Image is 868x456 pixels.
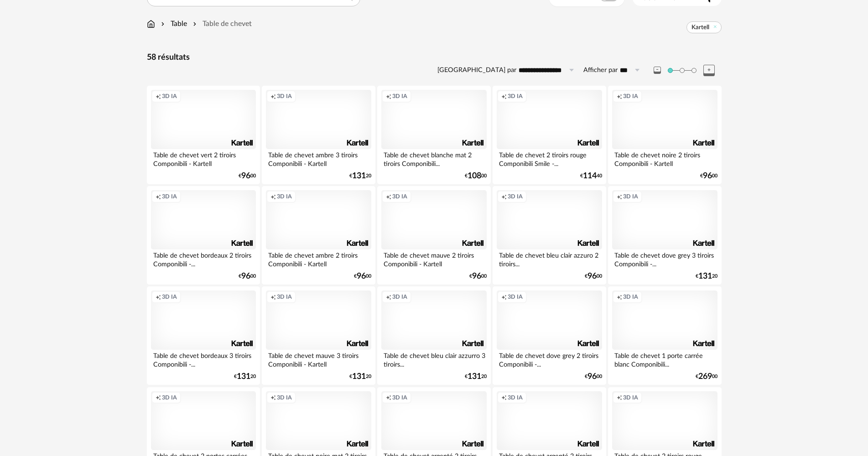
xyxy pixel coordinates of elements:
span: 3D IA [392,93,407,100]
div: 58 résultats [147,52,722,63]
div: Table de chevet noire 2 tiroirs Componibili - Kartell [612,149,717,167]
span: 269 [698,373,712,380]
span: 3D IA [392,293,407,301]
a: Creation icon 3D IA Table de chevet dove grey 3 tiroirs Componibili -... €13120 [608,186,721,285]
div: € 20 [696,273,717,280]
span: 3D IA [277,293,292,301]
span: 96 [587,273,597,280]
span: 96 [241,173,250,179]
span: 3D IA [162,394,177,401]
div: Table de chevet bleu clair azzurro 3 tiroirs... [381,350,486,368]
span: Creation icon [501,394,507,401]
div: € 00 [239,273,256,280]
span: 3D IA [162,293,177,301]
div: Table de chevet blanche mat 2 tiroirs Componibili... [381,149,486,167]
span: 3D IA [623,93,638,100]
span: Creation icon [386,193,391,200]
span: Creation icon [156,394,161,401]
span: Creation icon [270,93,276,100]
div: € 00 [696,373,717,380]
div: € 00 [585,373,602,380]
div: € 00 [239,173,256,179]
span: 108 [468,173,481,179]
span: Creation icon [501,93,507,100]
span: Creation icon [617,93,622,100]
div: Table de chevet ambre 2 tiroirs Componibili - Kartell [266,249,371,268]
span: 131 [352,173,366,179]
div: Table de chevet 2 tiroirs rouge Componibili Smile -... [497,149,602,167]
span: 131 [698,273,712,280]
a: Creation icon 3D IA Table de chevet blanche mat 2 tiroirs Componibili... €10800 [377,86,490,184]
div: Table de chevet bordeaux 3 tiroirs Componibili -... [151,350,256,368]
a: Creation icon 3D IA Table de chevet bleu clair azzuro 2 tiroirs... €9600 [493,186,606,285]
div: Table de chevet dove grey 2 tiroirs Componibili -... [497,350,602,368]
a: Creation icon 3D IA Table de chevet dove grey 2 tiroirs Componibili -... €9600 [493,286,606,385]
div: Table de chevet 1 porte carrée blanc Componibili... [612,350,717,368]
span: 3D IA [623,293,638,301]
span: 3D IA [162,193,177,200]
span: 3D IA [277,394,292,401]
div: € 20 [465,373,487,380]
span: 3D IA [392,193,407,200]
span: Creation icon [617,193,622,200]
span: Creation icon [617,394,622,401]
span: 3D IA [623,193,638,200]
div: Table de chevet dove grey 3 tiroirs Componibili -... [612,249,717,268]
div: € 40 [580,173,602,179]
span: Kartell [691,23,709,31]
span: Creation icon [501,193,507,200]
span: 3D IA [277,93,292,100]
span: 96 [703,173,712,179]
div: € 00 [469,273,487,280]
label: Afficher par [583,66,618,75]
a: Creation icon 3D IA Table de chevet vert 2 tiroirs Componibili - Kartell €9600 [147,86,260,184]
a: Creation icon 3D IA Table de chevet ambre 3 tiroirs Componibili - Kartell €13120 [262,86,375,184]
div: € 00 [585,273,602,280]
div: Table de chevet bordeaux 2 tiroirs Componibili -... [151,249,256,268]
span: 3D IA [508,193,523,200]
span: Creation icon [386,93,391,100]
span: 3D IA [508,93,523,100]
span: Creation icon [156,93,161,100]
div: € 20 [234,373,256,380]
a: Creation icon 3D IA Table de chevet bleu clair azzurro 3 tiroirs... €13120 [377,286,490,385]
a: Creation icon 3D IA Table de chevet mauve 3 tiroirs Componibili - Kartell €13120 [262,286,375,385]
span: 131 [237,373,250,380]
a: Creation icon 3D IA Table de chevet 2 tiroirs rouge Componibili Smile -... €11440 [493,86,606,184]
span: 96 [472,273,481,280]
span: Creation icon [501,293,507,301]
span: Creation icon [270,193,276,200]
span: Creation icon [156,193,161,200]
div: € 20 [349,373,371,380]
a: Creation icon 3D IA Table de chevet noire 2 tiroirs Componibili - Kartell €9600 [608,86,721,184]
div: € 00 [465,173,487,179]
div: € 00 [354,273,371,280]
img: svg+xml;base64,PHN2ZyB3aWR0aD0iMTYiIGhlaWdodD0iMTYiIHZpZXdCb3g9IjAgMCAxNiAxNiIgZmlsbD0ibm9uZSIgeG... [159,19,166,29]
span: 3D IA [277,193,292,200]
span: Creation icon [156,293,161,301]
span: Creation icon [270,394,276,401]
div: Table de chevet ambre 3 tiroirs Componibili - Kartell [266,149,371,167]
span: 96 [587,373,597,380]
span: 131 [468,373,481,380]
span: 131 [352,373,366,380]
span: 3D IA [623,394,638,401]
div: € 00 [700,173,717,179]
span: 114 [583,173,597,179]
span: Creation icon [386,394,391,401]
span: 3D IA [508,394,523,401]
span: 96 [241,273,250,280]
div: Table [159,19,187,29]
span: Creation icon [270,293,276,301]
div: Table de chevet vert 2 tiroirs Componibili - Kartell [151,149,256,167]
span: 3D IA [392,394,407,401]
a: Creation icon 3D IA Table de chevet 1 porte carrée blanc Componibili... €26900 [608,286,721,385]
img: svg+xml;base64,PHN2ZyB3aWR0aD0iMTYiIGhlaWdodD0iMTciIHZpZXdCb3g9IjAgMCAxNiAxNyIgZmlsbD0ibm9uZSIgeG... [147,19,155,29]
span: Creation icon [617,293,622,301]
span: 3D IA [508,293,523,301]
span: 3D IA [162,93,177,100]
a: Creation icon 3D IA Table de chevet bordeaux 3 tiroirs Componibili -... €13120 [147,286,260,385]
a: Creation icon 3D IA Table de chevet bordeaux 2 tiroirs Componibili -... €9600 [147,186,260,285]
span: Creation icon [386,293,391,301]
div: Table de chevet mauve 3 tiroirs Componibili - Kartell [266,350,371,368]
